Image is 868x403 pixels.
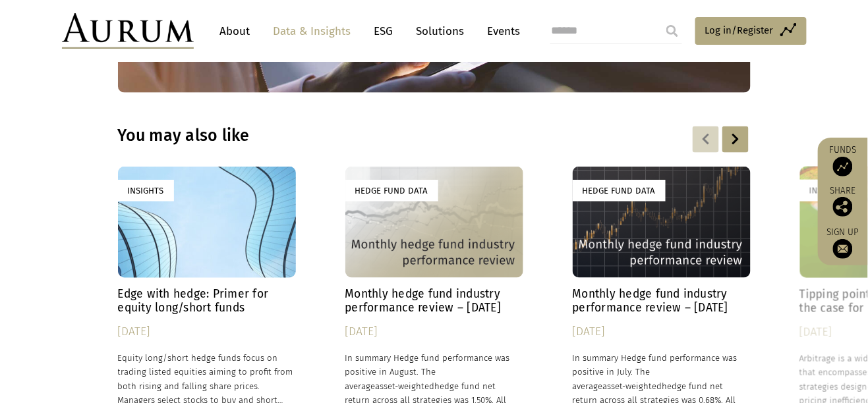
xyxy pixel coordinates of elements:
[695,17,807,45] a: Log in/Register
[825,227,861,259] a: Sign up
[833,239,853,259] img: Sign up to our newsletter
[118,323,296,342] div: [DATE]
[345,180,438,201] div: Hedge Fund Data
[573,180,666,201] div: Hedge Fund Data
[410,19,471,43] a: Solutions
[825,186,861,217] div: Share
[481,19,521,43] a: Events
[376,382,435,392] span: asset-weighted
[118,126,581,146] h3: You may also like
[368,19,400,43] a: ESG
[118,180,174,201] div: Insights
[825,144,861,176] a: Funds
[214,19,257,43] a: About
[118,288,296,315] h4: Edge with hedge: Primer for equity long/short funds
[833,197,853,217] img: Share this post
[345,288,523,315] h4: Monthly hedge fund industry performance review – [DATE]
[833,157,853,176] img: Access Funds
[603,382,662,392] span: asset-weighted
[800,180,856,201] div: Insights
[62,13,194,49] img: Aurum
[659,18,685,44] input: Submit
[705,22,774,38] span: Log in/Register
[573,323,751,342] div: [DATE]
[573,288,751,315] h4: Monthly hedge fund industry performance review – [DATE]
[267,19,358,43] a: Data & Insights
[345,323,523,342] div: [DATE]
